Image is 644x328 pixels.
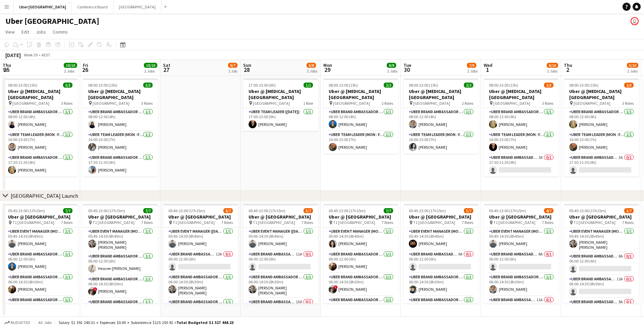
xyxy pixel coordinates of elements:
div: 08:00-23:00 (15h)3/3Uber @ [MEDICAL_DATA][GEOGRAPHIC_DATA] [GEOGRAPHIC_DATA]3 RolesUBER Brand Amb... [83,79,158,177]
app-card-role: UBER Event Manager (Mon - Fri)1/105:45-14:30 (8h45m)[PERSON_NAME] [404,228,479,250]
span: [GEOGRAPHIC_DATA] [93,101,129,106]
span: View [5,29,15,35]
span: 10/10 [144,63,157,68]
app-card-role: UBER Brand Ambassador ([PERSON_NAME])1/108:00-12:00 (4h)[PERSON_NAME] [564,108,639,131]
div: 2 Jobs [547,68,558,74]
span: 29 [322,66,332,74]
div: 05:45-23:00 (17h15m)7/7Uber @ [GEOGRAPHIC_DATA] T1 [GEOGRAPHIC_DATA]7 RolesUBER Event Manager (Mo... [323,204,398,303]
app-card-role: UBER Brand Ambassador ([PERSON_NAME])1/107:00-13:00 (6h) [404,296,479,319]
span: 05:45-23:00 (17h15m) [168,208,205,213]
app-card-role: UBER Brand Ambassador ([PERSON_NAME])2A0/117:30-21:30 (4h) [484,154,559,177]
span: Comms [53,29,68,35]
span: 7 Roles [302,220,313,225]
app-card-role: UBER Brand Ambassador ([PERSON_NAME])1/107:00-13:00 (6h) [3,296,78,319]
app-card-role: UBER Event Manager (Mon - Fri)1/105:45-14:30 (8h45m)[PERSON_NAME] [484,228,559,250]
h1: Uber [GEOGRAPHIC_DATA] [5,16,99,26]
span: 05:45-23:00 (17h15m) [8,208,45,213]
app-card-role: Uber Team Leader ([DATE])1/117:00-23:00 (6h)[PERSON_NAME] [243,108,318,131]
span: 5/10 [627,63,638,68]
span: 7 Roles [382,220,393,225]
app-card-role: UBER Brand Ambassador ([PERSON_NAME])1/106:00-14:30 (8h30m)[PERSON_NAME] [484,273,559,296]
app-card-role: UBER Brand Ambassador ([PERSON_NAME])3A0/117:30-21:30 (4h) [564,154,639,177]
span: 2 Roles [462,101,473,106]
app-user-avatar: Nesia Effendi [631,17,639,25]
span: 1 [483,66,492,74]
span: Fri [83,62,88,68]
app-card-role: UBER Event Manager (Mon - Fri)1/105:45-14:30 (8h45m)[PERSON_NAME] [3,228,78,250]
div: AEST [42,52,50,57]
app-card-role: UBER Brand Ambassador ([PERSON_NAME])1/108:00-12:00 (4h)[PERSON_NAME] [3,108,78,131]
app-job-card: 05:45-23:00 (17h15m)3/7Uber @ [GEOGRAPHIC_DATA] T1 [GEOGRAPHIC_DATA]7 RolesUBER Event Manager (Mo... [564,204,639,303]
span: 2/3 [544,83,553,88]
app-card-role: UBER Brand Ambassador ([PERSON_NAME])1/117:30-21:30 (4h)[PERSON_NAME] [83,154,158,177]
span: 7/7 [384,208,393,213]
span: T1 [GEOGRAPHIC_DATA] [574,220,615,225]
span: 4/7 [544,208,553,213]
app-job-card: 05:45-23:00 (17h15m)5/7Uber @ [GEOGRAPHIC_DATA] T1 [GEOGRAPHIC_DATA]7 RolesUBER Event Manager ([D... [243,204,318,303]
div: 2 Jobs [627,68,638,74]
app-card-role: UBER Brand Ambassador ([PERSON_NAME])1/106:00-14:30 (8h30m)![PERSON_NAME] [323,273,398,296]
app-card-role: UBER Brand Ambassador ([PERSON_NAME])1/108:00-12:00 (4h)[PERSON_NAME] [323,108,398,131]
app-job-card: 08:00-23:00 (15h)3/3Uber @ [MEDICAL_DATA][GEOGRAPHIC_DATA] [GEOGRAPHIC_DATA]3 RolesUBER Brand Amb... [3,79,78,177]
span: 08:00-23:00 (15h) [489,83,518,88]
span: 7 Roles [462,220,473,225]
div: 05:45-23:00 (17h15m)7/7Uber @ [GEOGRAPHIC_DATA] T1 [GEOGRAPHIC_DATA]7 RolesUBER Event Manager (Mo... [3,204,78,303]
span: 7/7 [143,208,153,213]
span: 3 Roles [622,101,634,106]
app-card-role: UBER Brand Ambassador ([DATE])1/106:00-14:30 (8h30m)[PERSON_NAME] [PERSON_NAME] [243,273,318,298]
span: Total Budgeted $1 517 444.23 [176,320,233,325]
span: 05:45-23:00 (17h15m) [489,208,526,213]
div: 08:00-23:00 (15h)2/2Uber @ [MEDICAL_DATA][GEOGRAPHIC_DATA] [GEOGRAPHIC_DATA]2 RolesUBER Brand Amb... [404,79,479,154]
span: [GEOGRAPHIC_DATA] [493,101,530,106]
span: 3 Roles [61,101,72,106]
span: 6/10 [547,63,558,68]
app-card-role: UBER Event Manager ([DATE])1/105:45-14:30 (8h45m)[PERSON_NAME] [163,228,238,250]
span: 3/3 [63,83,72,88]
button: Conference Board [72,0,113,13]
app-job-card: 05:45-23:00 (17h15m)5/7Uber @ [GEOGRAPHIC_DATA] T1 [GEOGRAPHIC_DATA]7 RolesUBER Event Manager (Mo... [404,204,479,303]
span: 08:00-23:00 (15h) [88,83,117,88]
span: 6/7 [223,208,233,213]
div: 08:00-23:00 (15h)2/3Uber @ [MEDICAL_DATA][GEOGRAPHIC_DATA] [GEOGRAPHIC_DATA]3 RolesUBER Brand Amb... [564,79,639,177]
span: Jobs [36,29,46,35]
span: 05:45-23:00 (17h15m) [329,208,366,213]
span: 7/7 [63,208,72,213]
span: Tue [404,62,411,68]
app-card-role: UBER Brand Ambassador ([PERSON_NAME])11A0/107:00-13:00 (6h) [484,296,559,319]
app-card-role: UBER Brand Ambassador ([PERSON_NAME])1/106:00-14:30 (8h30m)[PERSON_NAME] [404,273,479,296]
app-card-role: UBER Brand Ambassador ([PERSON_NAME])1/1 [83,298,158,321]
div: Salary $1 392 240.31 + Expenses $0.00 + Subsistence $125 203.92 = [59,320,233,325]
app-card-role: UBER Brand Ambassador ([PERSON_NAME])1/106:00-12:00 (6h)Heaven [PERSON_NAME] [83,252,158,275]
span: 7 Roles [61,220,72,225]
span: 6/8 [307,63,316,68]
span: 2 Roles [382,101,393,106]
app-card-role: Uber Team Leader (Mon - Fri)1/116:00-23:00 (7h)[PERSON_NAME] [83,131,158,154]
span: 6/7 [228,63,237,68]
h3: Uber @ [GEOGRAPHIC_DATA] [484,214,559,220]
div: 2 Jobs [144,68,157,74]
app-job-card: 17:00-23:00 (6h)1/1Uber @ [MEDICAL_DATA][GEOGRAPHIC_DATA] [GEOGRAPHIC_DATA]1 RoleUber Team Leader... [243,79,318,131]
h3: Uber @ [GEOGRAPHIC_DATA] [3,214,78,220]
div: 08:00-23:00 (15h)2/3Uber @ [MEDICAL_DATA][GEOGRAPHIC_DATA] [GEOGRAPHIC_DATA]3 RolesUBER Brand Amb... [484,79,559,177]
app-card-role: UBER Brand Ambassador ([DATE])1/1 [163,298,238,321]
app-card-role: Uber Team Leader (Mon - Fri)1/116:00-23:00 (7h)[PERSON_NAME] [323,131,398,154]
app-job-card: 05:45-23:00 (17h15m)6/7Uber @ [GEOGRAPHIC_DATA] T1 [GEOGRAPHIC_DATA]7 RolesUBER Event Manager ([D... [163,204,238,303]
div: 2 Jobs [64,68,77,74]
span: 3/3 [143,83,153,88]
div: 05:45-23:00 (17h15m)4/7Uber @ [GEOGRAPHIC_DATA] T1 [GEOGRAPHIC_DATA]7 RolesUBER Event Manager (Mo... [484,204,559,303]
h3: Uber @ [MEDICAL_DATA][GEOGRAPHIC_DATA] [323,88,398,100]
span: [GEOGRAPHIC_DATA] [253,101,290,106]
app-card-role: UBER Event Manager (Mon - Fri)1/105:45-14:30 (8h45m)[PERSON_NAME] [PERSON_NAME] [564,228,639,252]
app-card-role: UBER Brand Ambassador ([PERSON_NAME])1/106:00-14:30 (8h30m)![PERSON_NAME] [83,275,158,298]
a: View [3,28,17,36]
app-job-card: 05:45-23:00 (17h15m)7/7Uber @ [GEOGRAPHIC_DATA] T1 [GEOGRAPHIC_DATA]7 RolesUBER Event Manager (Mo... [83,204,158,303]
app-card-role: UBER Brand Ambassador ([DATE])15A0/1 [243,298,318,321]
span: 7 Roles [221,220,233,225]
app-card-role: UBER Brand Ambassador ([PERSON_NAME])8A0/106:00-12:00 (6h) [564,252,639,275]
app-card-role: UBER Brand Ambassador ([PERSON_NAME])8A0/106:00-12:00 (6h) [484,250,559,273]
